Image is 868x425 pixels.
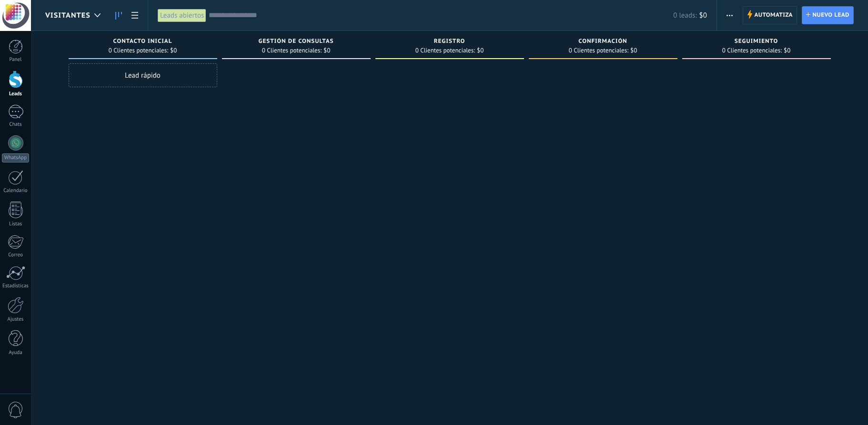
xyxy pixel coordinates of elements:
div: Panel [2,57,30,63]
span: $0 [477,48,484,53]
a: Nuevo lead [802,6,854,24]
span: 0 Clientes potenciales: [722,48,782,53]
span: 0 leads: [673,11,696,20]
span: Automatiza [754,7,793,24]
span: Confirmación [578,38,627,45]
div: Ayuda [2,350,30,356]
span: 0 Clientes potenciales: [262,48,322,53]
span: 0 Clientes potenciales: [569,48,628,53]
span: Registro [434,38,465,45]
div: Estadísticas [2,283,30,289]
span: 0 Clientes potenciales: [109,48,168,53]
div: Seguimiento [687,38,826,46]
a: Automatiza [743,6,797,24]
div: Confirmación [534,38,673,46]
div: Registro [380,38,519,46]
div: Listas [2,221,30,227]
span: $0 [784,48,790,53]
span: Seguimiento [735,38,778,45]
span: $0 [170,48,177,53]
span: $0 [323,48,330,53]
span: Visitantes [45,11,91,20]
div: Gestión de Consultas [227,38,366,46]
div: Calendario [2,188,30,194]
div: Ajustes [2,316,30,323]
span: Nuevo lead [812,7,849,24]
span: 0 Clientes potenciales: [415,48,475,53]
span: $0 [630,48,637,53]
div: Lead rápido [69,63,217,87]
span: Contacto inicial [113,38,172,45]
span: Gestión de Consultas [259,38,334,45]
div: WhatsApp [2,153,29,162]
div: Leads abiertos [158,9,206,22]
div: Leads [2,91,30,97]
div: Correo [2,252,30,258]
div: Chats [2,121,30,128]
span: $0 [699,11,707,20]
div: Contacto inicial [73,38,212,46]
